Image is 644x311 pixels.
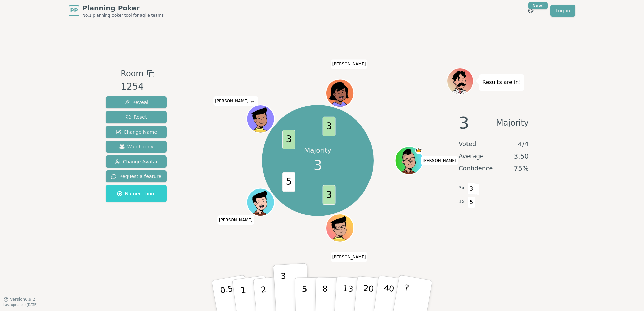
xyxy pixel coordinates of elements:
span: 4 / 4 [518,139,529,149]
span: 3 [468,183,475,195]
button: New! [525,5,537,17]
span: Reset [126,114,147,120]
span: Room [121,68,143,80]
span: 3 x [459,184,465,192]
span: 5 [282,172,295,192]
span: Request a feature [111,173,161,180]
span: Click to change your name [213,96,258,106]
span: PP [70,7,78,15]
span: Voted [459,139,476,149]
button: Reveal [106,96,167,108]
span: No.1 planning poker tool for agile teams [82,13,164,18]
p: Results are in! [482,78,521,87]
span: 75 % [514,164,529,173]
span: Click to change your name [331,252,368,262]
p: Majority [304,146,331,155]
button: Watch only [106,141,167,153]
span: Change Avatar [115,158,158,165]
span: 3 [322,116,335,136]
span: Named room [117,190,156,197]
span: 3 [322,185,335,205]
span: Reveal [124,99,148,106]
button: Change Avatar [106,155,167,168]
a: PPPlanning PokerNo.1 planning poker tool for agile teams [69,3,164,18]
a: Log in [550,5,575,17]
span: Watch only [119,143,154,150]
button: Version0.9.2 [3,297,35,302]
button: Request a feature [106,170,167,182]
div: 1254 [121,80,154,94]
span: Click to change your name [217,215,254,225]
span: Majority [496,115,529,131]
span: 1 x [459,198,465,205]
span: Click to change your name [421,156,458,165]
span: Average [459,151,484,161]
p: 3 [281,271,288,308]
span: (you) [249,100,257,103]
span: Change Name [116,129,157,135]
span: Version 0.9.2 [10,297,35,302]
button: Reset [106,111,167,123]
button: Change Name [106,126,167,138]
span: Confidence [459,164,493,173]
div: New! [528,2,548,9]
span: Last updated: [DATE] [3,303,38,307]
button: Click to change your avatar [247,106,273,132]
span: 3 [314,155,322,175]
span: Planning Poker [82,3,164,13]
span: 3 [459,115,469,131]
span: Toce is the host [415,147,422,154]
button: Named room [106,185,167,202]
span: 3.50 [514,151,529,161]
span: Click to change your name [331,60,368,69]
span: 5 [468,197,475,208]
span: 3 [282,130,295,149]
